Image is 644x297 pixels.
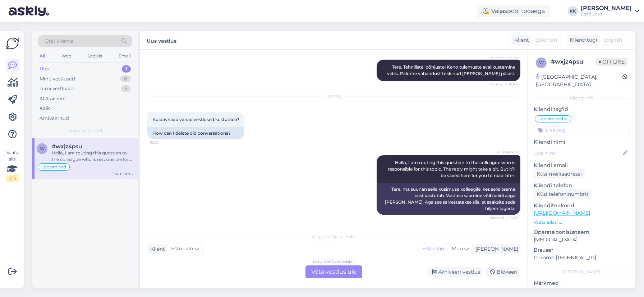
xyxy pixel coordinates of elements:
div: How can I delete old conversations? [147,127,244,139]
span: Muu [452,245,463,252]
div: Eesti Loto [581,11,632,17]
span: Loosimised [41,165,66,169]
a: [PERSON_NAME]Eesti Loto [581,5,640,17]
div: Klient [511,36,529,44]
div: KK [568,6,578,16]
div: Web [60,51,73,61]
div: Uus [40,65,49,73]
div: # wxjz4psu [551,57,596,66]
span: 16:02 [149,140,176,145]
input: Lisa nimi [534,149,621,157]
p: Kliendi email [534,162,630,169]
div: Minu vestlused [40,75,75,83]
p: Brauser [534,246,630,254]
label: Uus vestlus [147,35,176,45]
p: Operatsioonisüsteem [534,228,630,236]
span: #wxjz4psu [52,143,82,150]
div: [GEOGRAPHIC_DATA], [GEOGRAPHIC_DATA] [536,73,622,88]
span: Uued vestlused [69,127,102,134]
p: Kliendi telefon [534,182,630,189]
span: [PERSON_NAME] [487,54,518,59]
span: w [40,146,45,151]
div: Väljaspool tööaega [477,5,551,18]
div: 5 [121,85,131,92]
span: English [603,36,622,44]
div: [DATE] [147,93,520,100]
span: Otsi kliente [45,37,73,45]
span: Loosimised [538,117,563,121]
span: Nähtud ✓ 10:44 [489,82,518,87]
div: Arhiveeritud [40,115,69,122]
div: Klient [147,245,165,253]
div: Estonian [419,243,448,254]
div: Tiimi vestlused [40,85,75,92]
div: Tere, ma suunan selle küsimuse kolleegile, kes selle teema eest vastutab. Vastuse saamine võib ve... [377,183,520,215]
div: Blokeeri [486,267,520,277]
div: Kliendi info [534,95,630,101]
span: Hello, I am routing this question to the colleague who is responsible for this topic. The reply m... [388,160,516,178]
span: AI Assistent [491,149,518,155]
div: Estonian to Estonian [313,258,355,265]
span: Offline [596,58,627,66]
span: Estonian [535,36,557,44]
input: Lisa tag [534,125,630,135]
div: All [38,51,46,61]
p: Märkmed [534,279,630,287]
p: [MEDICAL_DATA] [534,236,630,243]
div: Kõik [40,105,50,112]
div: Vaata siia [6,149,19,182]
span: Tere. Tehnilistel põhjustel Keno tulemuste avalikustamine viibis. Palume vabandust tekkinud [PERS... [387,64,516,76]
div: Email [117,51,132,61]
a: [URL][DOMAIN_NAME] [534,210,590,216]
div: AI Assistent [40,95,66,102]
p: Vaata edasi ... [534,219,630,226]
div: Küsi telefoninumbrit [534,189,592,199]
div: [PERSON_NAME] [534,269,630,275]
div: 1 [122,65,131,73]
div: Küsi meiliaadressi [534,169,585,179]
div: 2 / 3 [6,175,19,182]
img: Askly Logo [6,37,19,50]
span: Estonian [171,245,193,253]
p: Kliendi tag'id [534,106,630,113]
span: Kuidas saab vanad vestlused kustutada? [152,117,239,122]
div: Valige keel ja vastake [147,233,520,240]
span: w [539,60,544,65]
div: Socials [86,51,103,61]
span: Nähtud ✓ 16:02 [490,215,518,221]
div: Klienditugi [567,36,597,44]
div: 0 [120,75,131,83]
div: [PERSON_NAME] [473,245,518,253]
div: Võta vestlus üle [305,265,362,278]
p: Klienditeekond [534,202,630,209]
p: Chrome [TECHNICAL_ID] [534,254,630,261]
div: [PERSON_NAME] [581,5,632,11]
div: Arhiveeri vestlus [428,267,483,277]
div: Hello, I am routing this question to the colleague who is responsible for this topic. The reply m... [52,150,134,163]
div: [DATE] 16:02 [111,171,134,177]
p: Kliendi nimi [534,138,630,146]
